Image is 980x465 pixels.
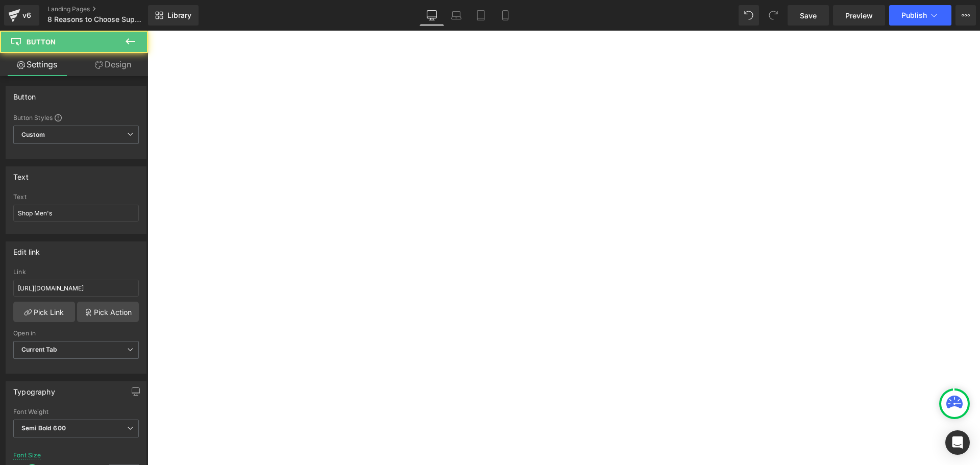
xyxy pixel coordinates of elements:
div: Typography [13,382,55,396]
button: Undo [739,5,759,26]
div: Text [13,193,139,201]
div: Link [13,268,139,276]
a: Landing Pages [47,5,165,13]
div: Text [13,167,29,181]
div: Open in [13,330,139,337]
div: Button Styles [13,113,139,121]
a: Desktop [420,5,444,26]
div: Edit link [13,242,40,256]
input: https://your-shop.myshopify.com [13,280,139,297]
a: Tablet [469,5,493,26]
span: Preview [845,10,873,21]
a: Laptop [444,5,469,26]
a: v6 [4,5,39,26]
button: Redo [763,5,783,26]
b: Semi Bold 600 [21,424,66,432]
div: Button [13,87,36,101]
a: New Library [148,5,199,26]
span: Button [27,38,56,46]
div: Font Weight [13,408,139,415]
div: v6 [20,9,33,22]
div: Open Intercom Messenger [945,430,970,455]
button: Publish [889,5,951,26]
button: More [955,5,976,26]
span: Save [800,10,817,21]
a: Preview [833,5,885,26]
span: 8 Reasons to Choose Supportive Slippers 13 [47,15,145,23]
span: Publish [901,11,927,19]
a: Pick Link [13,302,75,322]
a: Pick Action [77,302,139,322]
div: Font Size [13,452,41,459]
b: Custom [21,131,45,139]
a: Mobile [493,5,518,26]
a: Design [76,53,150,76]
b: Current Tab [21,346,58,353]
span: Library [167,11,191,20]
